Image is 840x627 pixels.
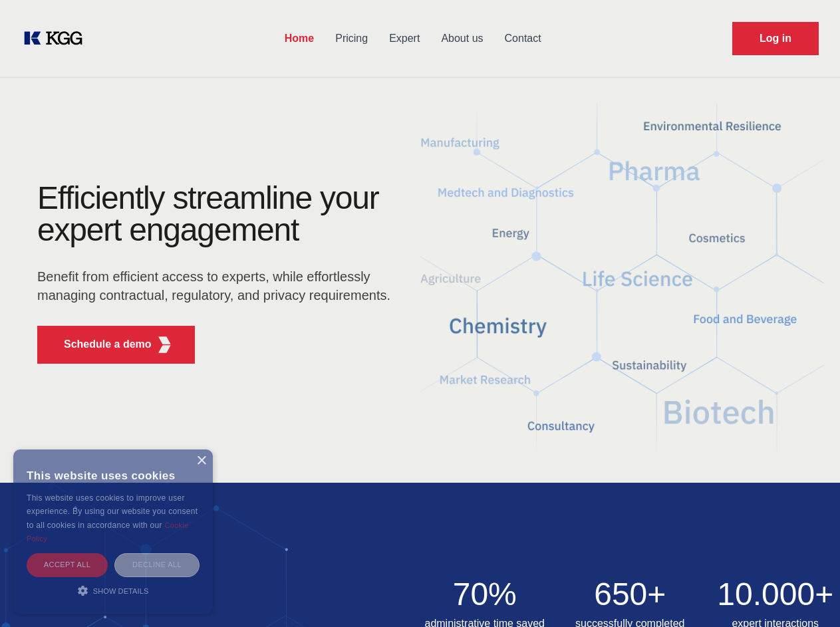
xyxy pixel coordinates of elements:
[565,578,695,610] h2: 650+
[21,28,93,49] a: KOL Knowledge Platform: Talk to Key External Experts (KEE)
[378,21,430,56] a: Expert
[27,521,189,543] a: Cookie Policy
[114,553,200,576] div: Decline all
[494,21,552,56] a: Contact
[325,21,378,56] a: Pricing
[93,587,149,595] span: Show details
[430,21,493,56] a: About us
[420,86,825,469] img: KGG Fifth Element RED
[27,584,200,597] div: Show details
[37,326,195,364] button: Schedule a demoKGG Fifth Element RED
[274,21,325,56] a: Home
[732,22,819,55] a: Request Demo
[156,336,173,353] img: KGG Fifth Element RED
[37,267,399,305] p: Benefit from efficient access to experts, while effortlessly managing contractual, regulatory, an...
[196,456,206,466] div: Close
[64,336,152,352] p: Schedule a demo
[27,459,200,491] div: This website uses cookies
[37,182,399,246] h1: Efficiently streamline your expert engagement
[27,553,108,576] div: Accept all
[420,578,550,610] h2: 70%
[27,493,198,530] span: This website uses cookies to improve user experience. By using our website you consent to all coo...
